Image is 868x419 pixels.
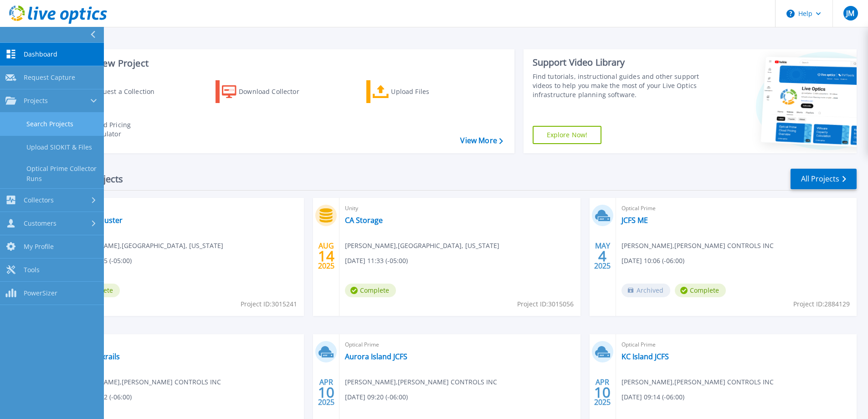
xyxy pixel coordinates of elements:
span: Project ID: 3015241 [241,299,297,309]
a: Aurora Island JCFS [345,352,407,361]
span: [PERSON_NAME] , [GEOGRAPHIC_DATA], [US_STATE] [345,241,499,251]
div: APR 2025 [318,376,335,409]
a: CA Storage [345,216,383,225]
div: Upload Files [391,83,464,101]
a: Upload Files [366,80,468,103]
span: Tools [24,266,40,274]
span: 10 [594,388,611,396]
span: Optical Prime [69,340,298,350]
span: [DATE] 09:20 (-06:00) [345,392,408,402]
span: [PERSON_NAME] , [PERSON_NAME] CONTROLS INC [621,241,774,251]
div: Cloud Pricing Calculator [89,120,162,139]
span: Request Capture [24,73,75,82]
div: AUG 2025 [318,239,335,273]
a: Request a Collection [65,80,166,103]
span: [DATE] 09:14 (-06:00) [621,392,684,402]
span: [PERSON_NAME] , [GEOGRAPHIC_DATA], [US_STATE] [69,241,223,251]
span: 14 [318,252,334,260]
a: KC Island JCFS [621,352,669,361]
a: All Projects [791,169,857,189]
span: Optical Prime [621,203,851,213]
a: Explore Now! [533,126,602,144]
span: 4 [598,252,606,260]
span: Project ID: 2884129 [793,299,850,309]
span: Projects [24,97,48,105]
a: JCFS ME [621,216,648,225]
span: Project ID: 3015056 [517,299,574,309]
div: Download Collector [239,83,312,101]
a: View More [460,136,503,145]
span: My Profile [24,243,54,251]
div: MAY 2025 [594,239,611,273]
span: Complete [675,284,726,297]
span: Optical Prime [621,340,851,350]
h3: Start a New Project [65,58,503,68]
a: Cloud Pricing Calculator [65,118,166,141]
span: Unity [345,203,575,213]
span: [PERSON_NAME] , [PERSON_NAME] CONTROLS INC [69,377,221,387]
span: [PERSON_NAME] , [PERSON_NAME] CONTROLS INC [621,377,774,387]
span: Archived [621,284,670,297]
span: Optical Prime [345,340,575,350]
span: [PERSON_NAME] , [PERSON_NAME] CONTROLS INC [345,377,497,387]
span: Collectors [24,196,54,204]
span: 10 [318,388,334,396]
span: [DATE] 10:06 (-06:00) [621,256,684,266]
div: Support Video Library [533,57,703,68]
div: Find tutorials, instructional guides and other support videos to help you make the most of your L... [533,72,703,99]
div: APR 2025 [594,376,611,409]
div: Request a Collection [91,83,164,101]
span: [DATE] 11:33 (-05:00) [345,256,408,266]
span: Dashboard [24,50,57,58]
span: Complete [345,284,396,297]
a: Download Collector [216,80,317,103]
span: Customers [24,219,56,228]
span: Optical Prime [69,203,298,213]
span: PowerSizer [24,289,57,297]
span: JM [846,10,854,17]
